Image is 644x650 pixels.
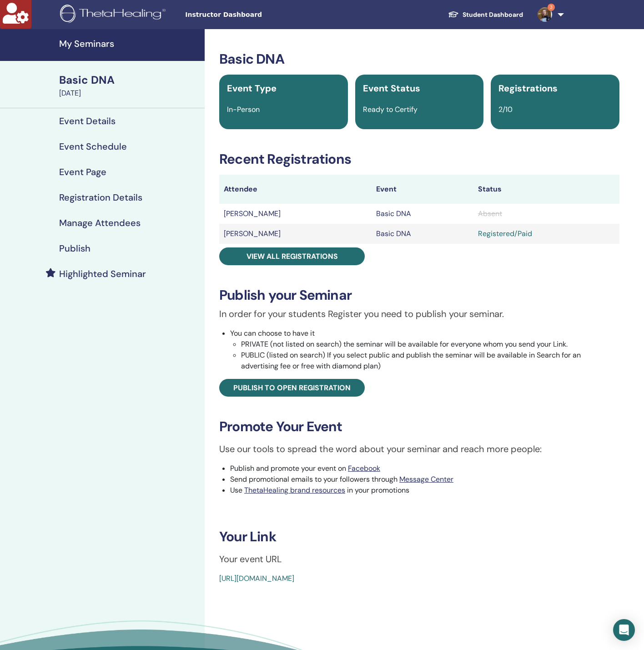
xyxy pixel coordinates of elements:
p: Your event URL [219,552,619,566]
li: Use in your promotions [230,485,619,496]
span: Registrations [498,82,558,94]
th: Status [473,175,619,204]
h3: Publish your Seminar [219,287,619,303]
a: View all registrations [219,247,365,265]
li: Publish and promote your event on [230,463,619,474]
h4: Event Details [59,116,116,126]
div: [DATE] [59,88,199,99]
h3: Your Link [219,529,619,545]
h4: Event Schedule [59,141,127,152]
td: [PERSON_NAME] [219,204,372,224]
img: default.jpg [538,7,552,22]
p: In order for your students Register you need to publish your seminar. [219,307,619,321]
span: Instructor Dashboard [185,10,322,20]
span: View all registrations [247,252,338,261]
div: Registered/Paid [478,228,615,239]
p: Use our tools to spread the word about your seminar and reach more people: [219,442,619,456]
a: Publish to open registration [219,379,365,397]
div: Absent [478,208,615,219]
span: Publish to open registration [233,383,351,393]
span: Ready to Certify [363,105,418,114]
td: Basic DNA [372,204,473,224]
td: [PERSON_NAME] [219,224,372,244]
h4: Event Page [59,166,106,177]
div: Open Intercom Messenger [613,619,635,641]
h3: Recent Registrations [219,151,619,167]
h4: Publish [59,243,91,254]
h4: Highlighted Seminar [59,268,146,279]
a: ThetaHealing brand resources [244,485,345,495]
h4: Registration Details [59,192,142,203]
h3: Basic DNA [219,51,619,67]
span: Event Status [363,82,420,94]
th: Attendee [219,175,372,204]
img: graduation-cap-white.svg [448,10,459,18]
a: [URL][DOMAIN_NAME] [219,574,294,583]
a: Student Dashboard [441,6,530,23]
h4: Manage Attendees [59,217,141,228]
li: Send promotional emails to your followers through [230,474,619,485]
div: Basic DNA [59,72,199,88]
li: PRIVATE (not listed on search) the seminar will be available for everyone whom you send your Link. [241,339,619,350]
td: Basic DNA [372,224,473,244]
a: Basic DNA[DATE] [54,72,205,99]
span: Event Type [227,82,277,94]
h3: Promote Your Event [219,418,619,435]
img: logo.png [60,5,169,25]
a: Message Center [399,474,453,484]
li: You can choose to have it [230,328,619,372]
a: Facebook [348,464,380,473]
span: In-Person [227,105,260,114]
th: Event [372,175,473,204]
span: 3 [548,4,555,11]
span: 2/10 [498,105,513,114]
h4: My Seminars [59,38,199,49]
li: PUBLIC (listed on search) If you select public and publish the seminar will be available in Searc... [241,350,619,372]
